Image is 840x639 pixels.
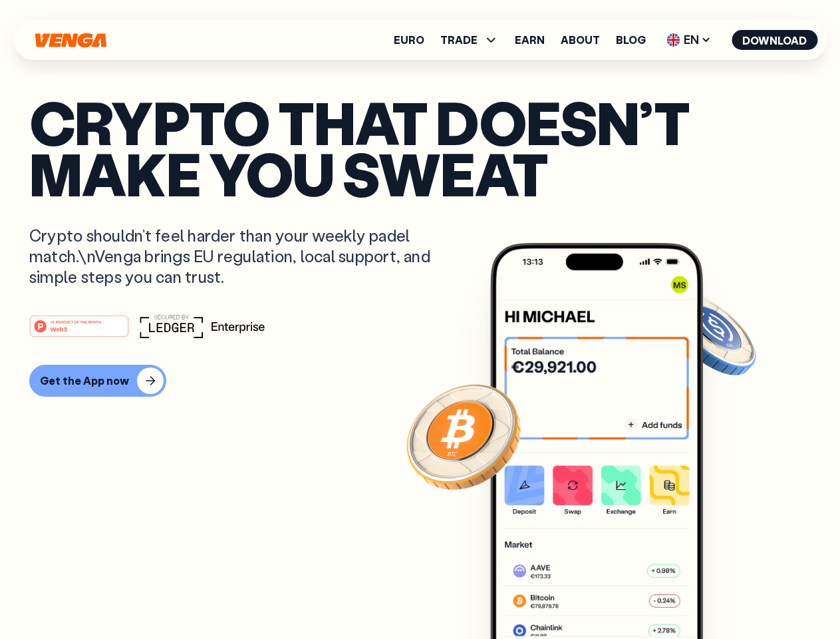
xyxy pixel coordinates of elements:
a: #1 PRODUCT OF THE MONTHWeb3 [29,323,129,340]
div: Get the App now [40,374,129,387]
a: Euro [394,35,424,45]
p: Crypto that doesn’t make you sweat [29,97,811,198]
a: Earn [515,35,545,45]
button: Get the App now [29,365,166,397]
img: Bitcoin [404,376,523,496]
span: TRADE [440,32,499,48]
img: flag-uk [666,33,680,47]
img: USDC coin [663,286,759,382]
a: Get the App now [29,365,811,397]
button: Download [732,30,817,50]
svg: Home [33,33,108,48]
a: About [561,35,600,45]
tspan: Web3 [51,325,67,332]
p: Crypto shouldn’t feel harder than your weekly padel match.\nVenga brings EU regulation, local sup... [29,225,450,288]
span: TRADE [440,35,478,45]
tspan: #1 PRODUCT OF THE MONTH [51,319,101,323]
a: Blog [616,35,646,45]
span: EN [662,29,716,51]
